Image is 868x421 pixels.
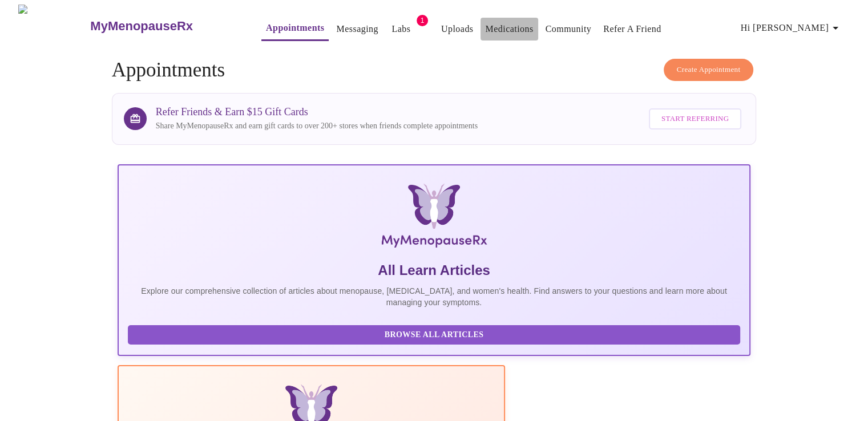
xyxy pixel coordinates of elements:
span: 1 [417,15,428,26]
button: Community [541,18,596,41]
h3: Refer Friends & Earn $15 Gift Cards [156,106,478,118]
p: Share MyMenopauseRx and earn gift cards to over 200+ stores when friends complete appointments [156,120,478,132]
button: Uploads [437,18,478,41]
button: Create Appointment [664,59,754,81]
a: Labs [391,21,410,37]
h3: MyMenopauseRx [90,19,193,34]
img: MyMenopauseRx Logo [223,184,645,252]
button: Appointments [261,17,329,41]
button: Labs [383,18,419,41]
span: Create Appointment [677,63,741,76]
a: Medications [485,21,533,37]
img: MyMenopauseRx Logo [18,5,89,47]
a: MyMenopauseRx [89,6,239,46]
span: Hi [PERSON_NAME] [741,20,842,36]
button: Refer a Friend [599,18,666,41]
a: Browse All Articles [128,329,744,339]
a: Start Referring [646,103,744,135]
button: Browse All Articles [128,325,741,345]
button: Hi [PERSON_NAME] [736,17,847,39]
span: Start Referring [661,112,729,126]
a: Refer a Friend [603,21,661,37]
h5: All Learn Articles [128,261,741,280]
a: Messaging [336,21,378,37]
button: Medications [481,18,538,41]
a: Uploads [441,21,474,37]
span: Browse All Articles [139,328,729,342]
p: Explore our comprehensive collection of articles about menopause, [MEDICAL_DATA], and women's hea... [128,285,741,308]
a: Appointments [266,20,324,36]
button: Start Referring [649,108,741,129]
a: Community [546,21,592,37]
h4: Appointments [112,59,757,82]
button: Messaging [332,18,382,41]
